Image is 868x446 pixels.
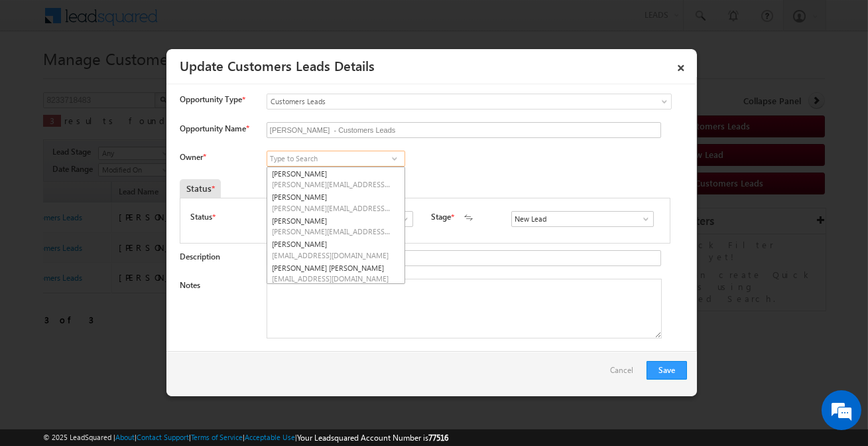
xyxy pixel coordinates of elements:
[386,152,403,165] a: Show All Items
[267,190,404,214] a: [PERSON_NAME]
[180,152,206,162] label: Owner
[297,433,448,443] span: Your Leadsquared Account Number is
[267,261,404,285] a: [PERSON_NAME] [PERSON_NAME]
[272,250,391,260] span: [EMAIL_ADDRESS][DOMAIN_NAME]
[647,361,687,380] button: Save
[180,252,220,261] label: Description
[180,123,249,133] label: Opportunity Name
[272,273,391,283] span: [EMAIL_ADDRESS][DOMAIN_NAME]
[272,226,391,236] span: [PERSON_NAME][EMAIL_ADDRESS][DOMAIN_NAME]
[634,212,651,226] a: Show All Items
[272,203,391,213] span: [PERSON_NAME][EMAIL_ADDRESS][PERSON_NAME][DOMAIN_NAME]
[137,433,189,441] a: Contact Support
[511,211,654,227] input: Type to Search
[180,179,221,198] div: Status
[17,123,242,336] textarea: Type your message and hit 'Enter'
[670,54,692,77] a: ×
[180,56,375,74] a: Update Customers Leads Details
[191,433,243,441] a: Terms of Service
[180,280,200,290] label: Notes
[43,431,448,444] span: © 2025 LeadSquared | | | | |
[267,151,405,167] input: Type to Search
[190,211,212,223] label: Status
[610,361,640,386] a: Cancel
[23,70,56,87] img: d_60004797649_company_0_60004797649
[431,211,451,223] label: Stage
[115,433,135,441] a: About
[180,348,241,366] em: Start Chat
[428,433,448,443] span: 77516
[272,179,391,189] span: [PERSON_NAME][EMAIL_ADDRESS][PERSON_NAME][DOMAIN_NAME]
[267,167,404,191] a: [PERSON_NAME]
[267,214,404,238] a: [PERSON_NAME]
[217,7,249,38] div: Minimize live chat window
[69,70,223,87] div: Chat with us now
[180,94,242,106] span: Opportunity Type
[267,94,672,110] a: Customers Leads
[267,96,617,108] span: Customers Leads
[245,433,295,441] a: Acceptable Use
[267,238,404,261] a: [PERSON_NAME]
[393,212,410,226] a: Show All Items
